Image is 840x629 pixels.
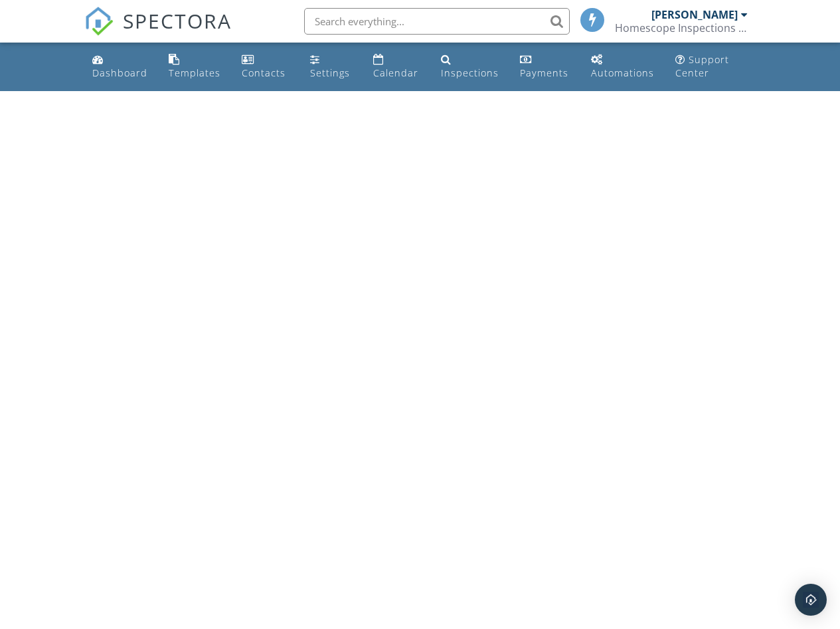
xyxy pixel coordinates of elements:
div: Contacts [242,66,286,79]
div: Settings [310,66,350,79]
input: Search everything... [304,8,570,35]
a: Dashboard [87,48,153,86]
a: Calendar [368,48,425,86]
div: Inspections [441,66,499,79]
a: Settings [305,48,357,86]
div: Dashboard [92,66,147,79]
div: Homescope Inspections Inc. [615,21,748,35]
div: Calendar [373,66,418,79]
a: Inspections [436,48,504,86]
div: Support Center [675,53,729,79]
span: SPECTORA [123,7,232,35]
a: Support Center [670,48,753,86]
a: Contacts [236,48,294,86]
div: Templates [169,66,220,79]
a: SPECTORA [84,18,232,46]
div: Open Intercom Messenger [795,584,827,616]
img: The Best Home Inspection Software - Spectora [84,7,114,36]
a: Templates [163,48,226,86]
div: [PERSON_NAME] [651,8,738,21]
div: Automations [591,66,654,79]
a: Automations (Basic) [586,48,659,86]
a: Payments [515,48,576,86]
div: Payments [520,66,568,79]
